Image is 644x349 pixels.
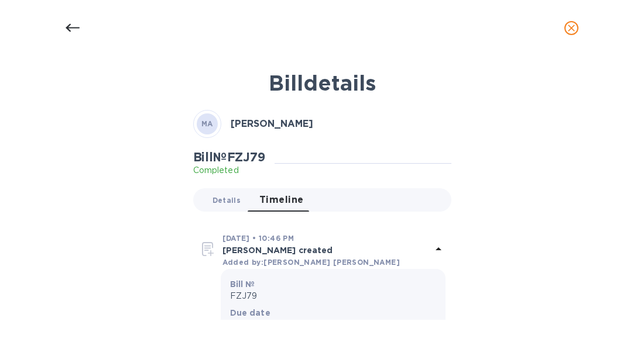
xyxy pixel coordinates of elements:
div: [DATE] • 10:46 PM[PERSON_NAME] createdAdded by:[PERSON_NAME] [PERSON_NAME] [199,231,446,269]
b: MA [201,119,213,128]
p: [DATE] [230,319,436,331]
b: [DATE] • 10:46 PM [222,234,294,243]
button: close [557,14,585,42]
h2: Bill № FZJ79 [193,150,265,164]
b: Due date [230,308,270,317]
p: FZJ79 [230,290,436,302]
span: Details [213,194,241,206]
p: [PERSON_NAME] created [222,244,431,256]
p: Completed [193,164,265,177]
b: Bill № [230,279,255,289]
span: Timeline [259,192,304,208]
b: Added by: [PERSON_NAME] [PERSON_NAME] [222,258,400,267]
b: Bill details [269,70,376,96]
b: [PERSON_NAME] [231,118,313,129]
